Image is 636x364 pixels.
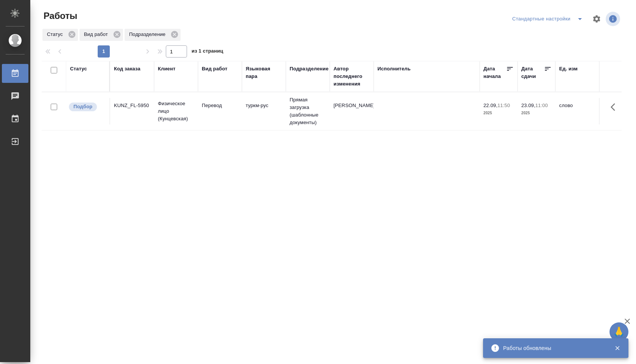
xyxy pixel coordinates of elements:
td: [PERSON_NAME] [330,98,374,124]
p: Статус [47,31,65,38]
p: Вид работ [84,31,111,38]
span: Посмотреть информацию [606,12,622,26]
div: Статус [42,29,78,41]
span: из 1 страниц [192,47,223,58]
div: Работы обновлены [503,344,603,352]
span: 🙏 [613,324,625,340]
div: Исполнитель [377,65,411,73]
span: Работы [42,10,77,22]
div: Дата начала [483,65,506,80]
div: Языковая пара [246,65,282,80]
div: Автор последнего изменения [334,65,370,88]
div: Клиент [158,65,175,73]
div: Ед. изм [559,65,578,73]
p: 2025 [483,109,514,117]
p: 23.09, [521,103,535,108]
div: Подразделение [290,65,329,73]
p: 11:00 [535,103,548,108]
td: Прямая загрузка (шаблонные документы) [286,92,330,130]
p: 22.09, [483,103,497,108]
div: Подразделение [125,29,181,41]
p: 2025 [521,109,552,117]
div: Можно подбирать исполнителей [68,102,106,112]
button: Здесь прячутся важные кнопки [606,98,624,116]
div: Дата сдачи [521,65,544,80]
p: Физическое лицо (Кунцевская) [158,100,194,123]
p: Подразделение [129,31,168,38]
p: Перевод [202,102,238,109]
p: Подбор [73,103,92,110]
button: Закрыть [609,345,625,352]
div: split button [510,13,588,25]
button: 🙏 [609,322,628,341]
td: слово [555,98,599,124]
div: KUNZ_FL-5950 [114,102,150,109]
td: туркм-рус [242,98,286,124]
div: Статус [70,65,87,73]
div: Код заказа [114,65,140,73]
span: Настроить таблицу [588,10,606,28]
div: Вид работ [79,29,123,41]
p: 11:50 [497,103,510,108]
div: Вид работ [202,65,228,73]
